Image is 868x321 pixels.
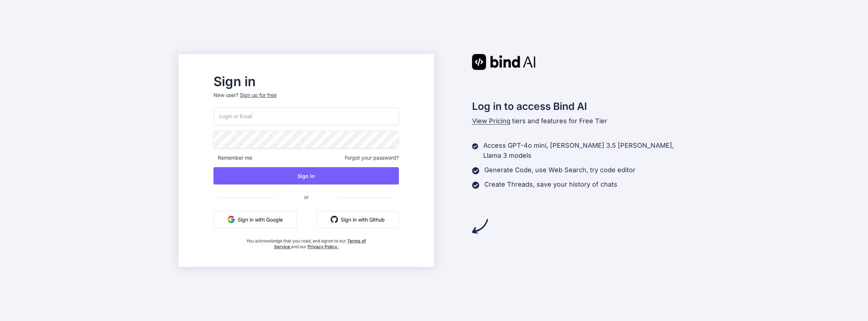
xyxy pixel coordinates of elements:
p: Generate Code, use Web Search, try code editor [484,165,635,175]
img: Bind AI logo [472,54,536,70]
button: Sign in with Google [213,211,297,228]
img: arrow [472,218,488,234]
span: Remember me [213,154,252,161]
a: Privacy Policy. [308,244,339,249]
h2: Sign in [213,76,399,87]
button: Sign In [213,167,399,184]
img: google [228,216,235,223]
div: Sign up for free [240,92,277,99]
div: You acknowledge that you read, and agree to our and our [244,234,368,250]
p: Create Threads, save your history of chats [484,179,617,190]
a: Terms of Service [274,238,366,249]
h2: Log in to access Bind AI [472,99,690,114]
button: Sign in with Github [317,211,399,228]
input: Login or Email [213,107,399,125]
p: New user? [213,92,399,107]
p: Access GPT-4o mini, [PERSON_NAME] 3.5 [PERSON_NAME], Llama 3 models [483,141,689,161]
span: Forgot your password? [345,154,399,161]
img: github [331,216,338,223]
span: View Pricing [472,117,510,125]
span: or [275,188,338,206]
p: tiers and features for Free Tier [472,116,690,126]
